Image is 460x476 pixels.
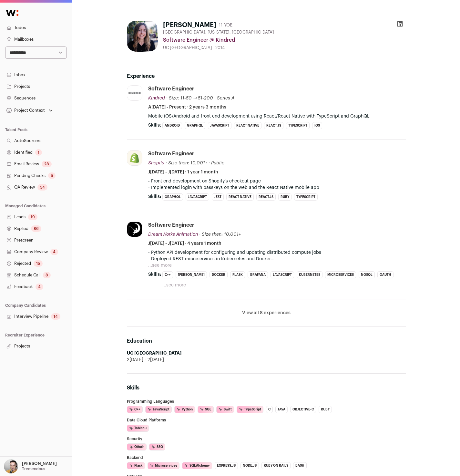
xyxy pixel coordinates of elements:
li: React.js [256,193,276,201]
li: Objective-C [290,406,316,413]
li: Express.js [215,462,238,469]
div: 4 [50,249,58,255]
img: 889ef4ef2bc22bdcfa397c6b6a7f48f53541430633117164886bd4145d0ace62.jpg [127,21,158,52]
h3: Programming Languages [127,399,406,403]
li: Tableau [127,425,149,432]
li: Microservices [148,462,179,469]
li: C++ [127,406,143,413]
div: UC [GEOGRAPHIC_DATA] - 2014 [163,45,406,50]
div: 28 [42,161,52,167]
li: JavaScript [186,193,209,201]
button: View all 8 experiences [242,310,291,316]
p: - Deployed REST microservices in Kubernetes and Docker [148,256,406,262]
h1: [PERSON_NAME] [163,21,216,30]
p: - Python API development for configuring and updating distributed compute jobs [148,249,406,256]
li: Flask [230,271,245,278]
li: TypeScript [286,122,310,129]
div: 34 [37,184,47,191]
span: · Size then: 10,001+ [199,232,241,237]
span: · [209,160,210,166]
h3: Backend [127,456,406,460]
img: 7cb7dc4e087b38f4e954396b5a12d22bc2e832ab5039e9844b82472073e0a7c0.jpg [127,222,142,237]
span: A[DATE] - Present · 2 years 3 months [148,104,226,110]
img: f9446306585598eda47dd5f40937ce89593e7d340da7dfa1bc113c8f4acb1377.jpg [127,86,142,100]
li: OAuth [377,271,394,278]
li: NoSQL [359,271,375,278]
span: Kindred [148,96,165,100]
span: · [214,95,216,101]
li: GraphQL [162,193,183,201]
div: 11 YOE [219,22,232,28]
h2: Education [127,337,406,345]
p: Mobile iOS/Android and front end development using React/React Native with TypeScript and GraphQL [148,113,406,119]
span: J[DATE] - J[DATE] · 1 year 1 month [148,169,218,175]
div: 19 [28,214,37,220]
li: SQL [198,406,214,413]
span: Skills: [148,271,161,278]
div: Project Context [5,108,45,113]
h3: Data Cloud Platforms [127,418,406,422]
li: Python [174,406,195,413]
button: ...see more [148,262,172,269]
p: [PERSON_NAME] [22,461,57,466]
span: 2[DATE] - 2[DATE] [127,357,164,363]
li: React.js [264,122,283,129]
li: Ruby on Rails [261,462,291,469]
div: 8 [43,272,51,278]
span: DreamWorks Animation [148,232,198,237]
h3: Security [127,437,406,441]
li: [PERSON_NAME] [176,271,207,278]
li: TypeScript [294,193,318,201]
div: 1 [35,149,42,156]
li: Jest [212,193,224,201]
div: 4 [36,284,43,290]
li: Microservices [325,271,356,278]
li: JavaScript [208,122,231,129]
div: Software Engineer [148,85,194,92]
span: J[DATE] - J[DATE] · 4 years 1 month [148,240,221,247]
li: Android [162,122,182,129]
h2: Experience [127,72,406,80]
li: React Native [234,122,261,129]
li: React Native [226,193,254,201]
img: 144000-medium_jpg [4,459,18,473]
span: [GEOGRAPHIC_DATA], [US_STATE], [GEOGRAPHIC_DATA] [163,30,274,35]
div: 15 [34,260,43,267]
li: GraphQL [185,122,205,129]
li: C [266,406,273,413]
li: SSO [149,443,165,450]
button: ...see more [162,282,186,288]
span: Skills: [148,193,161,200]
li: Kubernetes [297,271,322,278]
div: 14 [51,313,60,320]
li: iOS [312,122,322,129]
li: OAuth [127,443,147,450]
li: JavaScript [145,406,172,413]
li: Node.js [240,462,259,469]
h2: Skills [127,384,406,392]
img: Wellfound [3,6,22,19]
li: Ruby [278,193,291,201]
span: Shopify [148,161,164,165]
button: Open dropdown [5,106,54,115]
img: 908a76468840a4dfc8746c8c087f40441f7c1c570a9f1a0353e74fd141327dba.jpg [127,150,142,165]
span: · Size then: 10,001+ [166,161,207,165]
li: C++ [162,271,173,278]
p: - Implemented login with passkeys on the web and the React Native mobile app [148,184,406,191]
li: Swift [216,406,234,413]
li: Grafana [248,271,268,278]
p: - Front end development on Shopify's checkout page [148,178,406,184]
li: TypeScript [237,406,263,413]
li: Ruby [319,406,332,413]
span: Skills: [148,122,161,129]
div: Software Engineer @ Kindred [163,36,406,44]
div: Software Engineer [148,150,194,157]
button: Open dropdown [3,459,58,473]
div: Software Engineer [148,222,194,229]
span: Public [211,161,224,165]
strong: UC [GEOGRAPHIC_DATA] [127,351,181,356]
li: Flask [127,462,145,469]
li: JavaScript [271,271,294,278]
p: Tremendous [22,466,45,471]
span: · Size: 11-50 → 51-200 [166,96,213,100]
